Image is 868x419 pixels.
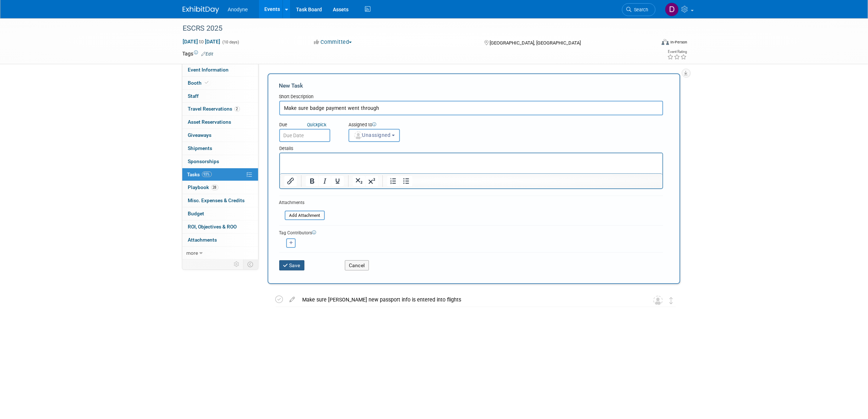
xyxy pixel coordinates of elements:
a: Staff [182,90,258,103]
button: Save [279,260,305,270]
span: Giveaways [188,132,212,138]
a: Sponsorships [182,155,258,168]
span: Misc. Expenses & Credits [188,197,245,203]
button: Subscript [353,176,365,186]
button: Committed [311,38,355,46]
span: Sponsorships [188,158,219,164]
span: [DATE] [DATE] [183,38,221,45]
a: Giveaways [182,129,258,142]
button: Unassigned [349,129,400,142]
div: Tag Contributors [279,228,663,236]
span: to [198,39,205,45]
span: Search [632,7,649,12]
span: (10 days) [222,40,240,45]
i: Booth reservation complete [205,81,209,85]
div: Attachments [279,200,325,206]
span: Tasks [187,172,212,177]
a: Booth [182,77,258,89]
a: edit [286,296,299,303]
button: Italic [318,176,331,186]
div: ESCRS 2025 [180,22,645,35]
a: Attachments [182,234,258,246]
img: Format-Inperson.png [662,39,669,45]
i: Quick [307,122,318,127]
span: 2 [234,106,240,112]
span: Event Information [188,67,229,73]
a: ROI, Objectives & ROO [182,220,258,233]
div: In-Person [670,39,687,45]
a: Quickpick [306,122,328,128]
td: Tags [183,50,214,57]
img: ExhibitDay [183,6,219,14]
a: Playbook28 [182,181,258,194]
button: Superscript [365,176,378,186]
span: ROI, Objectives & ROO [188,224,237,230]
a: Asset Reservations [182,116,258,128]
a: Edit [202,51,214,57]
div: Details [279,142,663,153]
img: Unassigned [653,296,663,305]
input: Due Date [279,129,330,142]
span: Shipments [188,145,213,151]
span: Budget [188,211,205,216]
button: Underline [331,176,343,186]
span: 93% [202,172,212,177]
i: Move task [670,297,673,304]
div: Assigned to [349,122,436,129]
img: Dawn Jozwiak [665,3,679,16]
a: Tasks93% [182,168,258,181]
span: Booth [188,80,210,86]
span: Playbook [188,184,218,190]
a: more [182,247,258,260]
span: 28 [211,185,218,190]
span: Attachments [188,237,217,243]
span: Anodyne [228,7,248,12]
div: Short Description [279,93,663,101]
span: Staff [188,93,199,99]
a: Misc. Expenses & Credits [182,194,258,207]
a: Search [622,3,655,16]
input: Name of task or a short description [279,101,663,115]
button: Numbered list [387,176,399,186]
div: Event Format [612,38,688,49]
div: Make sure [PERSON_NAME] new passport info is entered into flights [299,293,639,306]
a: Travel Reservations2 [182,103,258,115]
button: Cancel [345,260,369,270]
span: more [187,250,198,256]
span: [GEOGRAPHIC_DATA], [GEOGRAPHIC_DATA] [490,40,581,46]
span: Travel Reservations [188,106,240,112]
a: Shipments [182,142,258,155]
a: Budget [182,207,258,220]
div: Event Rating [667,50,687,54]
iframe: Rich Text Area [280,153,662,173]
div: New Task [279,82,663,90]
span: Unassigned [354,132,391,138]
a: Event Information [182,64,258,76]
span: Asset Reservations [188,119,231,125]
button: Insert/edit link [284,176,297,186]
td: Personalize Event Tab Strip [231,260,244,269]
button: Bold [305,176,318,186]
button: Bullet list [400,176,412,186]
td: Toggle Event Tabs [243,260,258,269]
div: Due [279,122,338,129]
